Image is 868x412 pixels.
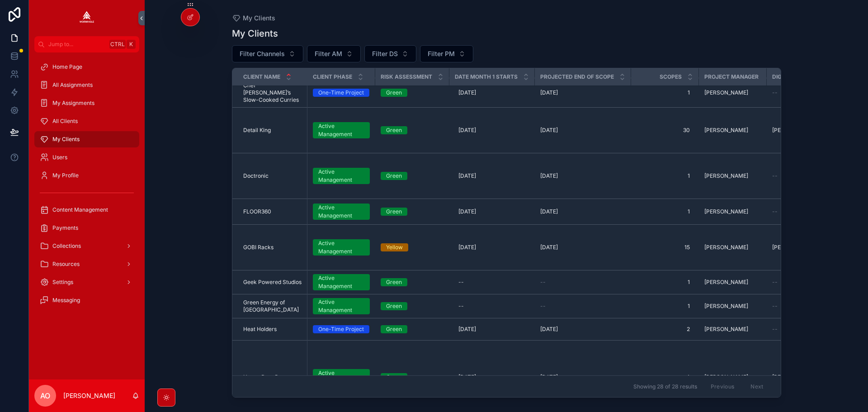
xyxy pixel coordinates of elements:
a: One-Time Project [313,325,370,333]
a: Resources [34,256,139,272]
span: Digital Strategist [772,73,829,81]
a: [DATE] [540,326,626,333]
a: [PERSON_NAME] [704,303,761,310]
a: [DATE] [455,123,529,137]
span: [DATE] [458,326,476,333]
span: Heavy Duty Pros [243,374,287,381]
a: [PERSON_NAME] [704,172,761,180]
div: Green [386,126,402,134]
span: [PERSON_NAME] [772,127,816,134]
a: [PERSON_NAME] [772,374,829,381]
a: One-Time Project [313,89,370,97]
button: Select Button [420,45,473,62]
a: All Clients [34,113,139,129]
a: Active Management [313,274,370,290]
span: Project Manager [704,73,759,81]
span: Date Month 1 Starts [455,73,518,81]
span: 1 [640,208,690,215]
span: [DATE] [540,127,558,134]
span: -- [772,89,778,96]
a: My Clients [232,14,275,23]
span: My Clients [52,136,80,143]
div: Green [386,302,402,310]
span: [PERSON_NAME] [704,208,748,215]
div: Active Management [318,298,364,314]
a: Messaging [34,292,139,308]
a: Geek Powered Studios [243,279,302,286]
a: -- [540,303,626,310]
span: FLOOR360 [243,208,271,215]
span: -- [540,279,546,286]
span: Detail King [243,127,271,134]
a: [PERSON_NAME] [704,208,761,215]
span: Scopes [660,73,682,81]
a: Active Management [313,204,370,220]
a: [DATE] [540,127,626,134]
span: [PERSON_NAME] [704,279,748,286]
div: One-Time Project [318,89,364,97]
div: Green [386,278,402,286]
a: All Assignments [34,77,139,93]
a: Green [381,373,444,381]
a: 15 [637,240,693,255]
a: [PERSON_NAME] [704,326,761,333]
span: K [127,41,135,48]
a: Green [381,89,444,97]
span: Payments [52,224,78,232]
a: Green [381,208,444,216]
a: My Profile [34,167,139,184]
span: Messaging [52,297,80,304]
a: FLOOR360 [243,208,302,215]
a: -- [772,279,829,286]
a: [DATE] [540,89,626,96]
span: -- [772,208,778,215]
span: [DATE] [540,326,558,333]
a: [DATE] [455,322,529,336]
span: Doctronic [243,172,269,180]
span: Resources [52,260,80,268]
span: [DATE] [540,374,558,381]
span: [PERSON_NAME] [704,244,748,251]
span: -- [772,326,778,333]
div: Yellow [386,243,403,251]
div: One-Time Project [318,325,364,333]
div: Active Management [318,239,364,256]
span: [DATE] [540,172,558,180]
span: Filter Channels [240,49,285,58]
span: [PERSON_NAME] [704,89,748,96]
span: [PERSON_NAME] [704,172,748,180]
a: Content Management [34,202,139,218]
a: Yellow [381,243,444,251]
span: All Assignments [52,81,93,89]
div: scrollable content [29,52,145,320]
a: Green [381,126,444,134]
span: 15 [640,244,690,251]
span: 1 [640,303,690,310]
span: 4 [640,374,690,381]
span: -- [772,172,778,180]
a: 2 [637,322,693,336]
span: [DATE] [458,374,476,381]
div: Green [386,373,402,381]
a: -- [455,299,529,313]
span: [DATE] [540,208,558,215]
span: [PERSON_NAME] [772,374,816,381]
a: [PERSON_NAME] [704,279,761,286]
a: Doctronic [243,172,302,180]
a: 1 [637,275,693,289]
span: 30 [640,127,690,134]
span: All Clients [52,118,78,125]
a: Heat Holders [243,326,302,333]
a: 30 [637,123,693,137]
a: [PERSON_NAME] [772,244,829,251]
div: Active Management [318,204,364,220]
a: -- [540,279,626,286]
a: [PERSON_NAME] [704,127,761,134]
a: Chef [PERSON_NAME]’s Slow-Cooked Curries [243,82,302,104]
div: -- [458,279,464,286]
a: -- [455,275,529,289]
div: Green [386,208,402,216]
a: Green Energy of [GEOGRAPHIC_DATA] [243,299,302,313]
span: 1 [640,172,690,180]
